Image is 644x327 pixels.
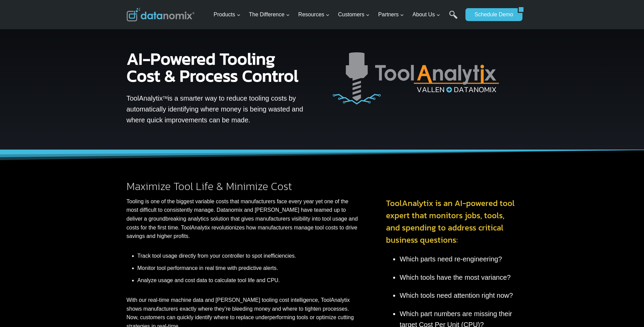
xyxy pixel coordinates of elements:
[211,4,462,26] nav: Primary Navigation
[400,268,517,286] li: Which tools have the most variance?
[137,252,359,260] li: Track tool usage directly from your controller to spot inefficiencies.
[127,46,298,88] strong: AI-Powered Tooling Cost & Process Control
[249,10,290,19] span: The Difference
[328,40,518,127] img: ToolAnalytix is an AI-powered tool expert that monitors jobs, tools, and spending to address crit...
[338,10,370,19] span: Customers
[137,276,359,285] li: Analyze usage and cost data to calculate tool life and CPU.
[449,11,458,26] a: Search
[127,197,359,241] p: Tooling is one of the biggest variable costs that manufacturers face every year yet one of the mo...
[127,93,307,125] p: ToolAnalytix is a smarter way to reduce tooling costs by automatically identifying where money is...
[214,10,240,19] span: Products
[386,197,517,246] h3: ToolAnalytix is an AI-powered tool expert that monitors jobs, tools, and spending to address crit...
[400,287,517,305] li: Which tools need attention right now?
[465,8,518,21] a: Schedule Demo
[378,10,404,19] span: Partners
[137,260,359,276] li: Monitor tool performance in real time with predictive alerts.
[412,10,440,19] span: About Us
[127,181,359,192] h2: Maximize Tool Life & Minimize Cost
[127,8,195,21] img: Datanomix
[400,250,517,268] li: Which parts need re-engineering?
[298,10,330,19] span: Resources
[163,96,167,100] sup: TM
